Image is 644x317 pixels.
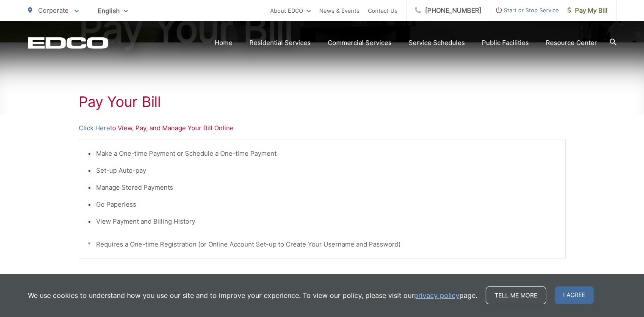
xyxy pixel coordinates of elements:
a: News & Events [319,6,359,16]
p: We use cookies to understand how you use our site and to improve your experience. To view our pol... [28,290,477,300]
li: Manage Stored Payments [96,182,557,193]
h1: Pay Your Bill [79,93,566,110]
a: privacy policy [414,290,459,300]
a: Residential Services [249,38,311,48]
a: Public Facilities [482,38,529,48]
li: Set-up Auto-pay [96,166,557,176]
span: Pay My Bill [567,6,608,16]
li: Go Paperless [96,199,557,210]
p: - OR - [152,271,566,284]
a: Home [215,38,232,48]
a: Contact Us [368,6,398,16]
a: About EDCO [270,6,311,16]
a: EDCD logo. Return to the homepage. [28,37,108,49]
li: Make a One-time Payment or Schedule a One-time Payment [96,149,557,159]
li: View Payment and Billing History [96,216,557,227]
p: * Requires a One-time Registration (or Online Account Set-up to Create Your Username and Password) [88,239,557,250]
p: to View, Pay, and Manage Your Bill Online [79,123,566,133]
a: Resource Center [546,38,597,48]
a: Tell me more [486,286,546,304]
span: English [91,3,134,18]
a: Click Here [79,123,110,133]
span: Corporate [38,6,69,14]
a: Commercial Services [328,38,392,48]
a: Service Schedules [409,38,465,48]
span: I agree [555,286,594,304]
